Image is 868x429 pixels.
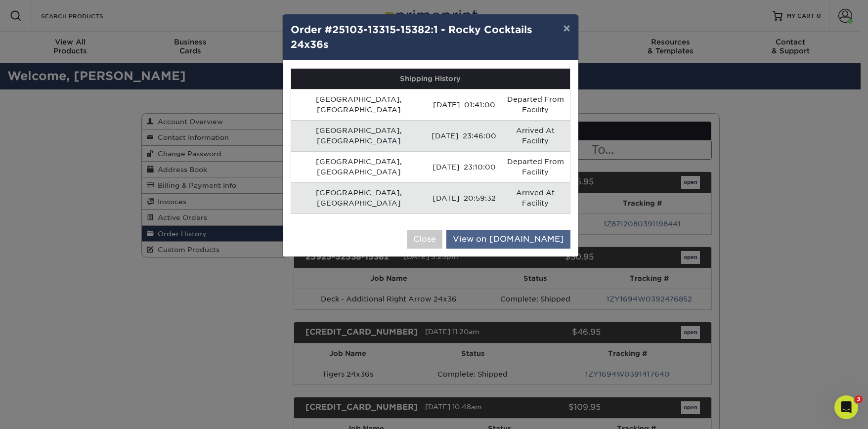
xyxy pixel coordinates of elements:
td: Departed From Facility [501,151,569,182]
th: Shipping History [291,69,570,89]
td: [GEOGRAPHIC_DATA], [GEOGRAPHIC_DATA] [291,120,427,151]
td: [GEOGRAPHIC_DATA], [GEOGRAPHIC_DATA] [291,182,427,214]
td: [DATE] 01:41:00 [427,89,501,120]
td: [DATE] 23:10:00 [427,151,501,182]
td: Arrived At Facility [501,182,569,214]
button: × [555,14,578,42]
iframe: Intercom live chat [834,395,858,419]
td: [GEOGRAPHIC_DATA], [GEOGRAPHIC_DATA] [291,151,427,182]
td: [DATE] 20:59:32 [427,182,501,214]
td: [GEOGRAPHIC_DATA], [GEOGRAPHIC_DATA] [291,89,427,120]
td: Departed From Facility [501,89,569,120]
td: Arrived At Facility [501,120,569,151]
td: [DATE] 23:46:00 [427,120,501,151]
span: 3 [855,395,863,403]
button: Close [407,230,442,249]
a: View on [DOMAIN_NAME] [446,230,570,249]
h4: Order #25103-13315-15382:1 - Rocky Cocktails 24x36s [291,22,570,52]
